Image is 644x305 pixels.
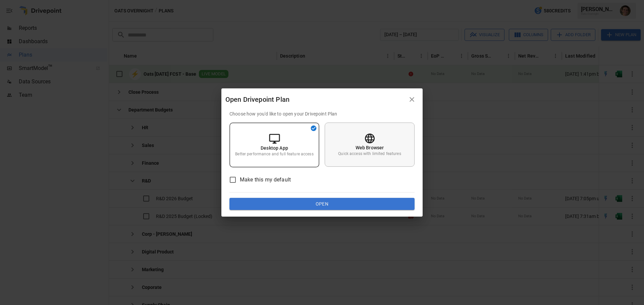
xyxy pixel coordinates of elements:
p: Web Browser [356,144,384,151]
p: Desktop App [261,145,288,151]
button: Open [229,198,415,210]
p: Choose how you'd like to open your Drivepoint Plan [229,110,415,117]
p: Quick access with limited features [338,151,401,157]
span: Make this my default [240,176,291,184]
p: Better performance and full feature access [235,151,313,157]
div: Open Drivepoint Plan [225,94,405,105]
